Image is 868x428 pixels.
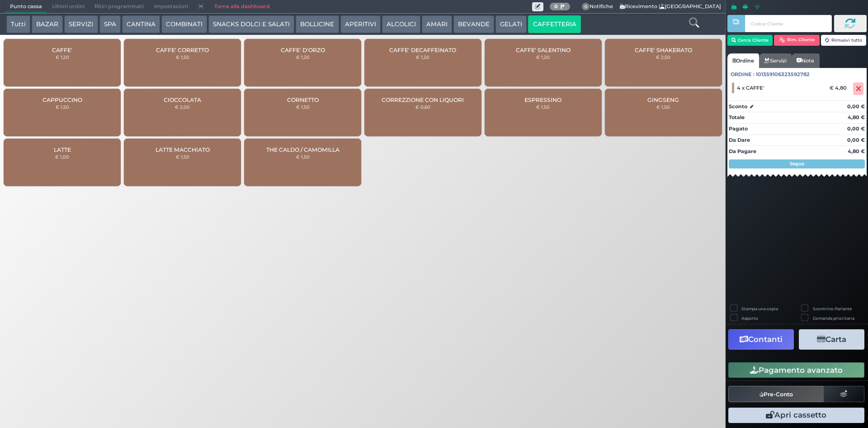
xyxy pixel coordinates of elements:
span: CAFFE' SHAKERATO [635,47,692,53]
small: € 1,50 [176,154,189,159]
input: Codice Cliente [745,15,831,32]
strong: Pagato [729,125,748,132]
a: Servizi [759,53,792,68]
strong: Segue [790,161,804,167]
button: Carta [799,329,864,350]
button: GELATI [495,15,527,34]
a: Note [792,53,819,68]
button: Pre-Conto [728,386,824,402]
button: BAZAR [32,15,63,34]
strong: 0,00 € [847,125,865,132]
button: Contanti [728,329,794,350]
div: € 4,80 [828,85,851,91]
button: AMARI [422,15,452,34]
button: COMBINATI [161,15,207,34]
small: € 1,50 [296,104,310,110]
button: Pagamento avanzato [728,362,864,378]
button: Cerca Cliente [727,35,773,46]
button: BEVANDE [453,15,494,34]
span: LATTE [54,146,71,153]
span: GINGSENG [647,96,679,103]
small: € 1,50 [536,104,550,110]
button: Rim. Cliente [774,35,820,46]
strong: Da Dare [729,137,750,143]
small: € 2,50 [656,54,670,60]
span: CORREZZIONE CON LIQUORI [382,96,464,103]
small: € 1,50 [176,54,189,60]
button: CAFFETTERIA [528,15,580,34]
span: Punto cassa [5,0,47,13]
a: Ordine [727,53,759,68]
button: CANTINA [122,15,160,34]
small: € 1,00 [55,154,69,159]
span: CAFFE' D'ORZO [281,47,325,53]
span: CORNETTO [287,96,319,103]
span: Ultimi ordini [47,0,90,13]
label: Comanda prioritaria [813,315,854,321]
strong: Da Pagare [729,148,756,154]
span: CAPPUCCINO [42,96,82,103]
span: THE CALDO / CAMOMILLA [266,146,340,153]
span: Impostazioni [149,0,193,13]
button: ALCOLICI [382,15,420,34]
span: CIOCCOLATA [164,96,201,103]
label: Scontrino Parlante [813,306,852,312]
span: CAFFE' DECAFFEINATO [389,47,456,53]
small: € 1,50 [656,104,670,110]
strong: Sconto [729,103,747,111]
span: ESPRESSINO [524,96,561,103]
span: CAFFE' SALENTINO [516,47,571,53]
strong: 0,00 € [847,137,865,143]
small: € 1,50 [56,104,69,110]
span: 0 [582,3,590,11]
strong: Totale [729,114,745,120]
a: Torna alla dashboard [209,0,274,13]
strong: 4,80 € [848,148,865,154]
span: Ritiri programmati [90,0,149,13]
small: € 1,20 [56,54,69,60]
span: LATTE MACCHIATO [156,146,210,153]
small: € 1,20 [416,54,429,60]
button: SNACKS DOLCI E SALATI [208,15,294,34]
small: € 1,20 [536,54,550,60]
b: 0 [554,3,558,10]
label: Asporto [741,315,758,321]
strong: 4,80 € [848,114,865,120]
button: SERVIZI [64,15,98,34]
button: BOLLICINE [296,15,339,34]
button: Rimuovi tutto [821,35,867,46]
button: APERITIVI [340,15,381,34]
button: SPA [99,15,121,34]
button: Apri cassetto [728,408,864,423]
strong: 0,00 € [847,103,865,110]
span: CAFFE' CORRETTO [156,47,209,53]
span: 101359106323592782 [756,71,810,78]
span: CAFFE' [52,47,72,53]
button: Tutti [6,15,30,34]
span: Ordine : [731,71,755,78]
small: € 2,00 [175,104,190,110]
label: Stampa una copia [741,306,778,312]
small: € 1,50 [296,154,310,159]
small: € 1,20 [296,54,310,60]
small: € 0,60 [415,104,430,110]
span: 4 x CAFFE' [737,85,764,91]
